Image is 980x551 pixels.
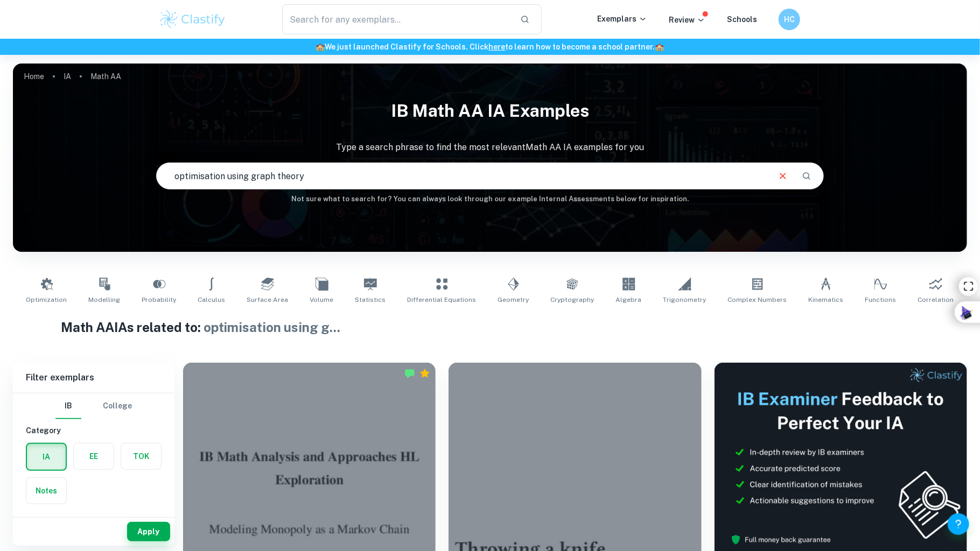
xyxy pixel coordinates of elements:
input: Search for any exemplars... [282,4,512,34]
button: IB [55,393,81,419]
div: Filter type choice [55,393,132,419]
h6: Category [26,425,162,436]
a: here [489,43,506,51]
p: Exemplars [597,13,647,25]
button: Help and Feedback [948,513,969,535]
img: Clastify logo [158,9,227,30]
h1: IB Math AA IA examples [13,94,967,128]
span: Surface Area [247,295,289,305]
span: 🏫 [316,43,325,51]
button: TOK [121,443,161,469]
span: 🏫 [655,43,664,51]
div: Premium [419,368,430,379]
span: Functions [865,295,897,305]
h6: HC [783,13,796,25]
h6: Not sure what to search for? You can always look through our example Internal Assessments below f... [13,194,967,204]
h6: We just launched Clastify for Schools. Click to learn how to become a school partner. [2,41,978,53]
span: Trigonometry [663,295,706,305]
span: Probability [142,295,177,305]
span: Cryptography [551,295,594,305]
a: IA [64,69,71,84]
a: Home [24,69,44,84]
button: Search [797,167,816,185]
span: Geometry [498,295,529,305]
h1: Math AA IAs related to: [61,317,920,337]
span: Differential Equations [408,295,477,305]
button: Notes [26,478,66,504]
span: Volume [310,295,334,305]
button: IA [27,444,66,470]
p: Type a search phrase to find the most relevant Math AA IA examples for you [13,141,967,154]
h6: Filter exemplars [13,363,174,393]
button: HC [779,9,800,30]
a: Schools [727,15,757,24]
span: Complex Numbers [728,295,787,305]
p: Math AA [90,70,121,82]
span: Calculus [198,295,226,305]
button: Clear [773,166,793,186]
span: Optimization [26,295,67,305]
span: Modelling [89,295,121,305]
span: Kinematics [809,295,844,305]
span: Algebra [616,295,642,305]
button: Apply [127,522,170,541]
p: Review [669,14,705,26]
button: College [103,393,132,419]
span: Statistics [355,295,386,305]
button: EE [74,443,114,469]
span: optimisation using g ... [204,320,341,335]
input: E.g. modelling a logo, player arrangements, shape of an egg... [157,161,768,191]
img: Marked [404,368,415,379]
